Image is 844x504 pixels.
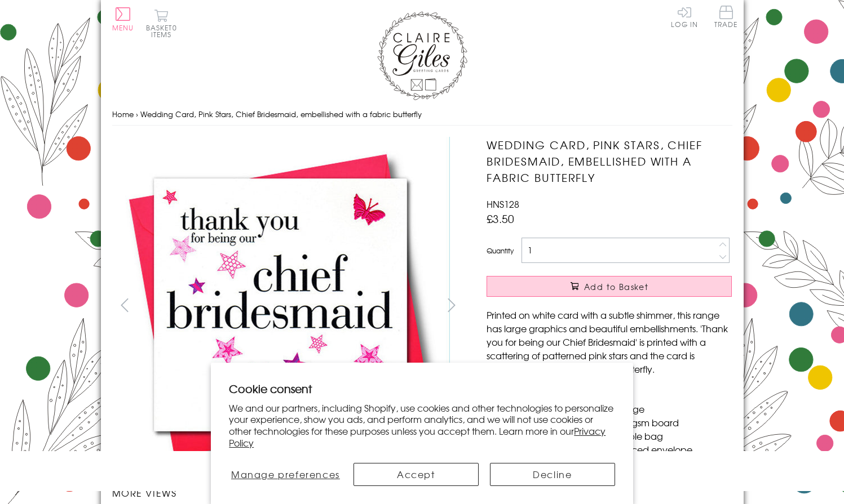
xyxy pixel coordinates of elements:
span: › [136,109,138,119]
span: Wedding Card, Pink Stars, Chief Bridesmaid, embellished with a fabric butterfly [140,109,422,119]
h1: Wedding Card, Pink Stars, Chief Bridesmaid, embellished with a fabric butterfly [487,137,732,185]
img: Wedding Card, Pink Stars, Chief Bridesmaid, embellished with a fabric butterfly [464,137,802,475]
nav: breadcrumbs [112,103,732,126]
span: 0 items [151,23,177,39]
button: Add to Basket [487,276,732,297]
h3: More views [112,486,465,499]
button: Menu [112,7,134,31]
img: Wedding Card, Pink Stars, Chief Bridesmaid, embellished with a fabric butterfly [112,137,450,474]
span: Menu [112,23,134,33]
button: prev [112,292,138,318]
a: Privacy Policy [229,424,606,449]
button: Manage preferences [229,463,342,486]
span: HNS128 [487,197,519,211]
a: Log In [671,6,698,28]
label: Quantity [487,246,514,256]
span: Trade [714,6,738,28]
button: Decline [490,463,615,486]
p: Printed on white card with a subtle shimmer, this range has large graphics and beautiful embellis... [487,308,732,376]
span: Add to Basket [584,281,648,292]
h2: Cookie consent [229,381,615,396]
button: next [439,292,464,318]
p: We and our partners, including Shopify, use cookies and other technologies to personalize your ex... [229,402,615,449]
button: Basket0 items [146,9,177,38]
span: £3.50 [487,211,514,226]
a: Trade [714,6,738,30]
a: Home [112,109,134,119]
button: Accept [353,463,479,486]
span: Manage preferences [231,467,340,481]
img: Claire Giles Greetings Cards [377,11,467,100]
